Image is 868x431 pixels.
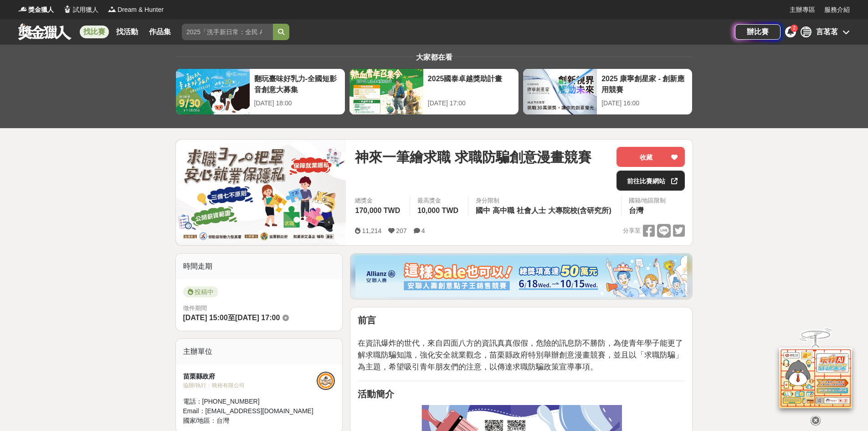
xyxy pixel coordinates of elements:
span: 在資訊爆炸的世代，來自四面八方的資訊真真假假，危險的訊息防不勝防，為使青年學子能更了解求職防騙知識，強化安全就業觀念，苗栗縣政府特別舉辦創意漫畫競賽，並且以「求職防騙」為主題，希望吸引青年朋友們... [358,338,683,371]
span: 社會人士 [517,207,546,214]
img: Logo [18,5,27,14]
a: 找比賽 [80,26,109,38]
span: 神來一筆繪求職 求職防騙創意漫畫競賽 [355,147,591,167]
a: 2025國泰卓越獎助計畫[DATE] 17:00 [349,68,519,115]
span: Dream & Hunter [118,5,164,15]
div: 國籍/地區限制 [629,196,666,205]
span: 4 [421,227,425,234]
a: 辦比賽 [735,24,781,40]
a: Logo獎金獵人 [18,5,54,15]
a: 找活動 [113,26,142,38]
strong: 前言 [358,315,376,325]
span: 11,214 [362,227,381,234]
img: dcc59076-91c0-4acb-9c6b-a1d413182f46.png [355,256,687,297]
strong: 活動簡介 [358,389,394,399]
div: 協辦/執行： 映格有限公司 [183,381,317,389]
span: 國中 [476,207,490,214]
span: 170,000 TWD [355,207,400,214]
span: [DATE] 17:00 [235,314,280,322]
span: 投稿中 [183,286,218,297]
div: [DATE] 17:00 [428,99,514,108]
span: 10,000 TWD [417,207,458,214]
a: Logo試用獵人 [63,5,98,15]
span: 高中職 [493,207,514,214]
span: 大專院校(含研究所) [548,207,611,214]
div: 2025國泰卓越獎助計畫 [428,73,514,94]
span: [DATE] 15:00 [183,314,228,322]
div: 時間走期 [176,254,343,279]
div: [DATE] 16:00 [601,99,688,108]
div: 苗栗縣政府 [183,372,317,381]
span: 至 [228,314,235,322]
div: 言茗茗 [816,26,838,37]
span: 試用獵人 [73,5,98,15]
img: d2146d9a-e6f6-4337-9592-8cefde37ba6b.png [779,347,852,408]
span: 2 [793,26,796,31]
span: 總獎金 [355,196,402,205]
span: 大家都在看 [414,53,455,61]
input: 2025「洗手新日常：全民 ALL IN」洗手歌全台徵選 [182,24,273,40]
span: 徵件期間 [183,305,207,312]
a: LogoDream & Hunter [108,5,164,15]
span: 分享至 [623,224,641,238]
span: 獎金獵人 [28,5,54,15]
div: [DATE] 18:00 [254,99,340,108]
img: Cover Image [176,140,346,245]
div: Email： [EMAIL_ADDRESS][DOMAIN_NAME] [183,406,317,416]
div: 主辦單位 [176,339,343,364]
span: 最高獎金 [417,196,461,205]
span: 國家/地區： [183,417,217,424]
img: Logo [63,5,72,14]
span: 台灣 [216,417,229,424]
a: 2025 康寧創星家 - 創新應用競賽[DATE] 16:00 [523,68,693,115]
div: 身分限制 [476,196,614,205]
span: 台灣 [629,207,643,214]
img: Logo [108,5,117,14]
div: 言 [801,26,812,37]
a: 前往比賽網站 [616,171,685,191]
a: 翻玩臺味好乳力-全國短影音創意大募集[DATE] 18:00 [175,68,345,115]
div: 2025 康寧創星家 - 創新應用競賽 [601,73,688,94]
button: 收藏 [616,147,685,167]
a: 作品集 [145,26,175,38]
a: 主辦專區 [790,5,815,15]
span: 207 [396,227,406,234]
a: 服務介紹 [824,5,850,15]
div: 電話： [PHONE_NUMBER] [183,397,317,406]
div: 翻玩臺味好乳力-全國短影音創意大募集 [254,73,340,94]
